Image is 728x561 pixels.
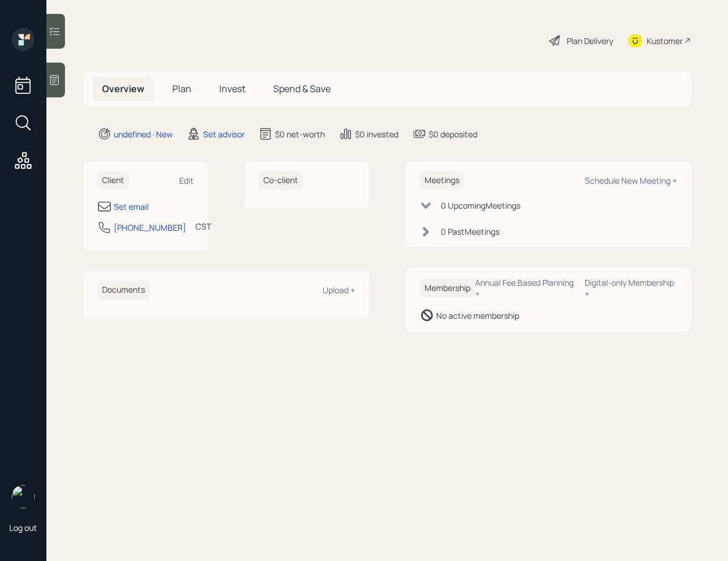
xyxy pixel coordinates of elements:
[259,171,303,190] h6: Co-client
[102,82,144,95] span: Overview
[195,220,211,232] div: CST
[114,201,149,213] div: Set email
[219,82,245,95] span: Invest
[97,171,129,190] h6: Client
[420,171,464,190] h6: Meetings
[567,35,613,47] div: Plan Delivery
[97,280,150,300] h6: Documents
[172,82,191,95] span: Plan
[273,82,331,95] span: Spend & Save
[12,485,35,508] img: retirable_logo.png
[179,175,194,186] div: Edit
[114,221,186,234] div: [PHONE_NUMBER]
[585,277,677,299] div: Digital-only Membership +
[436,309,519,322] div: No active membership
[441,225,499,238] div: 0 Past Meeting s
[275,128,325,140] div: $0 net-worth
[420,279,475,298] h6: Membership
[203,128,245,140] div: Set advisor
[323,285,355,296] div: Upload +
[429,128,477,140] div: $0 deposited
[585,175,677,186] div: Schedule New Meeting +
[475,277,576,299] div: Annual Fee Based Planning +
[355,128,399,140] div: $0 invested
[441,199,520,212] div: 0 Upcoming Meeting s
[9,522,37,533] div: Log out
[114,128,173,140] div: undefined · New
[647,35,683,47] div: Kustomer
